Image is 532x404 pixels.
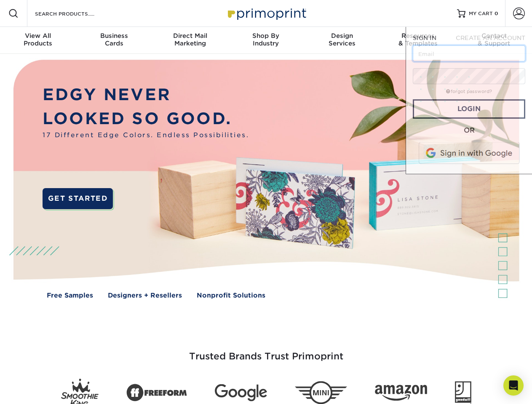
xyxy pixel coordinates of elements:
a: Login [413,99,525,119]
a: forgot password? [446,89,492,94]
span: CREATE AN ACCOUNT [456,35,525,41]
a: Resources& Templates [380,27,456,54]
a: GET STARTED [43,188,113,209]
span: MY CART [469,10,493,17]
a: Nonprofit Solutions [197,291,265,300]
a: Designers + Resellers [108,291,182,300]
div: Services [304,32,380,47]
p: LOOKED SO GOOD. [43,107,249,131]
span: Design [304,32,380,40]
div: & Templates [380,32,456,47]
p: EDGY NEVER [43,83,249,107]
a: DesignServices [304,27,380,54]
div: Cards [76,32,152,47]
img: Google [215,384,267,401]
div: Industry [228,32,304,47]
input: Email [413,45,525,61]
div: Marketing [152,32,228,47]
input: SEARCH PRODUCTS..... [34,8,116,19]
div: OR [413,125,525,136]
a: Direct MailMarketing [152,27,228,54]
span: 0 [495,11,498,16]
a: Free Samples [47,291,93,300]
span: Shop By [228,32,304,40]
span: Direct Mail [152,32,228,40]
h3: Trusted Brands Trust Primoprint [20,331,513,372]
img: Goodwill [455,381,471,404]
a: BusinessCards [76,27,152,54]
img: Primoprint [224,4,308,22]
span: 17 Different Edge Colors. Endless Possibilities. [43,130,249,140]
span: Business [76,32,152,40]
img: Amazon [375,385,427,401]
a: Shop ByIndustry [228,27,304,54]
div: Open Intercom Messenger [503,375,524,396]
span: Resources [380,32,456,40]
span: SIGN IN [413,35,436,41]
